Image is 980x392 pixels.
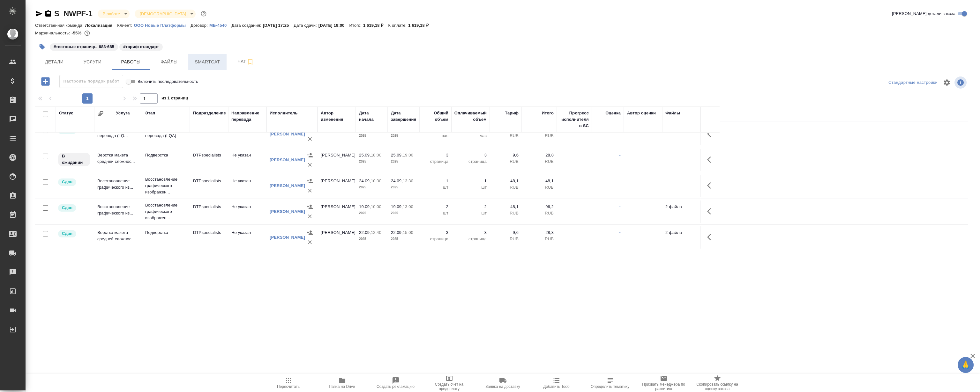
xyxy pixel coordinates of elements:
div: Услуга [116,110,130,116]
div: В работе [135,10,196,18]
p: RUB [525,133,554,139]
a: - [619,230,621,235]
div: Подразделение [193,110,226,116]
p: 1 [423,178,448,184]
p: 48,1 [525,178,554,184]
td: [PERSON_NAME] [318,226,356,249]
button: Здесь прячутся важные кнопки [703,229,719,245]
button: Удалить [305,160,315,170]
div: Статус [59,110,73,116]
button: Скопировать ссылку [44,10,52,18]
td: Англ → Рус [228,123,266,145]
p: Маржинальность: [35,31,71,35]
button: Добавить тэг [35,40,49,54]
td: Восстановление графического из... [94,200,142,223]
div: Дата завершения [391,110,416,123]
p: Сдан [62,230,72,237]
p: 2 файла [665,229,697,236]
p: 3 [423,152,448,158]
button: Здесь прячутся важные кнопки [703,126,719,142]
div: Дата начала [359,110,385,123]
div: В работе [98,10,130,18]
span: из 1 страниц [161,94,188,104]
p: 9,6 [493,152,519,158]
span: Чат [230,58,261,66]
td: DTPspecialists [190,226,228,249]
p: RUB [525,184,554,191]
a: - [619,204,621,209]
a: [PERSON_NAME] [270,209,305,214]
button: Здесь прячутся важные кнопки [703,152,719,167]
span: [PERSON_NAME] детали заказа [892,11,955,17]
p: RUB [525,158,554,165]
p: Дата создания: [231,23,263,28]
td: Восстановление графического из... [94,175,142,197]
p: 3 [455,229,487,236]
span: Файлы [154,58,184,66]
a: МБ-4540 [209,22,231,28]
div: Оценка [605,110,621,116]
p: 2025 [359,184,385,191]
p: [DATE] 17:25 [263,23,294,28]
td: Верстка макета средней сложнос... [94,226,142,249]
p: шт [455,210,487,216]
div: split button [887,78,939,88]
p: страница [455,158,487,165]
p: 18:00 [371,153,381,157]
button: Удалить [305,134,315,144]
p: шт [423,210,448,216]
p: RUB [493,184,519,191]
button: В работе [101,11,122,17]
p: час [455,133,487,139]
p: -55% [71,31,83,35]
button: Здесь прячутся важные кнопки [703,178,719,193]
p: 2025 [391,133,416,139]
span: Работы [116,58,146,66]
p: 48,1 [493,178,519,184]
div: Оплачиваемый объем [454,110,487,123]
p: Дата сдачи: [294,23,318,28]
p: 2025 [391,210,416,216]
div: Менеджер проверил работу исполнителя, передает ее на следующий этап [57,204,91,212]
p: 19.09, [391,204,403,209]
div: Менеджер проверил работу исполнителя, передает ее на следующий этап [57,178,91,186]
p: RUB [493,133,519,139]
button: 2090.23 RUB; [83,29,91,37]
a: [PERSON_NAME] [270,132,305,136]
div: Тариф [505,110,519,116]
button: Удалить [305,212,315,221]
div: Менеджер проверил работу исполнителя, передает ее на следующий этап [57,229,91,238]
p: Ответственная команда: [35,23,85,28]
span: 🙏 [960,358,971,372]
p: 10:30 [371,178,381,183]
div: Автор оценки [627,110,656,116]
p: Восстановление графического изображен... [145,202,187,221]
p: страница [423,158,448,165]
td: [PERSON_NAME] [318,200,356,223]
p: 22.09, [359,230,371,235]
td: Не указан [228,226,266,249]
td: Верстка макета средней сложнос... [94,149,142,171]
p: шт [423,184,448,191]
p: RUB [493,210,519,216]
p: 13:00 [403,204,413,209]
p: Клиент: [117,23,134,28]
button: Назначить [305,150,315,160]
p: 2 [423,204,448,210]
div: Общий объем [423,110,448,123]
p: 48,1 [493,204,519,210]
button: Здесь прячутся важные кнопки [703,204,719,219]
div: Прогресс исполнителя в SC [560,110,589,129]
p: 25.09, [359,153,371,157]
svg: Подписаться [246,58,254,66]
p: В ожидании [62,153,86,166]
p: ООО Новые Платформы [134,23,191,28]
p: страница [455,236,487,242]
p: Договор: [191,23,209,28]
div: Файлы [665,110,680,116]
p: 1 619,18 ₽ [408,23,433,28]
button: 🙏 [958,357,974,373]
p: #тариф стандарт [123,44,159,50]
td: Проверка качества перевода (LQ... [94,123,142,145]
td: Не указан [228,149,266,171]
